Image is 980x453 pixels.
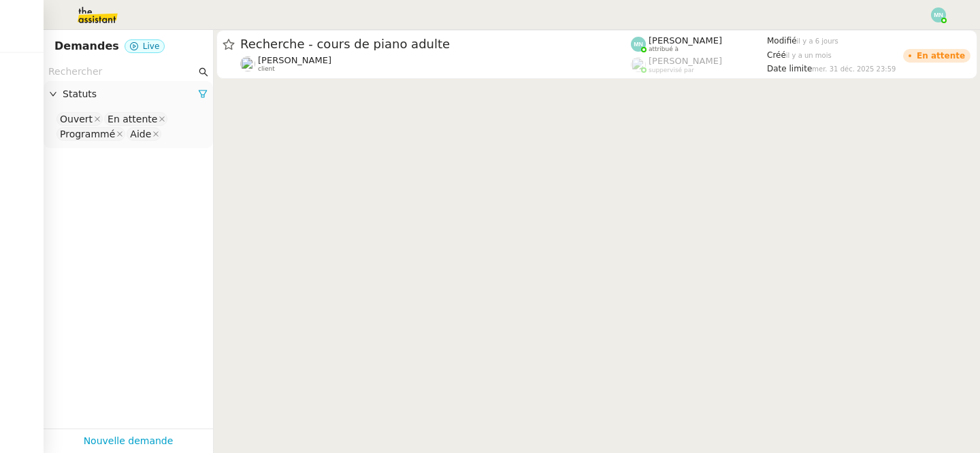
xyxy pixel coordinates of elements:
[767,50,786,60] span: Créé
[767,64,812,73] span: Date limite
[127,127,161,141] nz-select-item: Aide
[56,127,125,141] nz-select-item: Programmé
[48,64,196,80] input: Rechercher
[786,52,832,59] span: il y a un mois
[108,113,157,125] div: En attente
[917,52,965,60] div: En attente
[240,55,631,73] app-user-detailed-label: client
[812,65,896,73] span: mer. 31 déc. 2025 23:59
[258,65,275,73] span: client
[631,37,646,52] img: svg
[649,35,722,46] span: [PERSON_NAME]
[631,56,767,73] app-user-label: suppervisé par
[631,57,646,72] img: users%2FoFdbodQ3TgNoWt9kP3GXAs5oaCq1%2Favatar%2Fprofile-pic.png
[258,55,331,65] span: [PERSON_NAME]
[54,37,119,56] nz-page-header-title: Demandes
[767,36,797,46] span: Modifié
[143,41,160,51] span: Live
[56,112,103,126] nz-select-item: Ouvert
[797,37,838,45] span: il y a 6 jours
[84,433,174,449] a: Nouvelle demande
[240,56,255,71] img: users%2FpftfpH3HWzRMeZpe6E7kXDgO5SJ3%2Favatar%2Fa3cc7090-f8ed-4df9-82e0-3c63ac65f9dd
[63,86,198,102] span: Statuts
[44,81,213,107] div: Statuts
[649,67,694,74] span: suppervisé par
[649,46,679,53] span: attribué à
[631,35,767,53] app-user-label: attribué à
[240,38,631,50] span: Recherche - cours de piano adulte
[60,128,115,140] div: Programmé
[104,112,167,126] nz-select-item: En attente
[931,7,946,22] img: svg
[130,128,151,140] div: Aide
[649,56,722,66] span: [PERSON_NAME]
[60,113,93,125] div: Ouvert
